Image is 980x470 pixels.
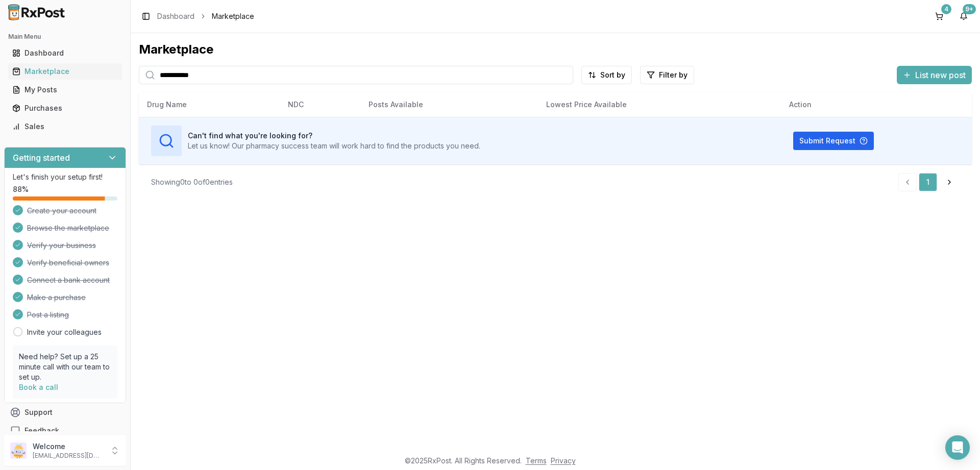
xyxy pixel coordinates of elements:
[8,81,122,99] a: My Posts
[600,70,625,80] span: Sort by
[955,8,972,24] button: 9+
[640,66,694,84] button: Filter by
[27,223,109,233] span: Browse the marketplace
[8,62,122,81] a: Marketplace
[939,173,960,191] a: Go to next page
[188,131,480,141] h3: Can't find what you're looking for?
[212,11,254,21] span: Marketplace
[4,63,126,80] button: Marketplace
[157,11,254,21] nav: breadcrumb
[157,11,194,21] a: Dashboard
[151,177,233,187] div: Showing 0 to 0 of 0 entries
[526,456,547,465] a: Terms
[8,33,122,41] h2: Main Menu
[33,452,104,460] p: [EMAIL_ADDRESS][DOMAIN_NAME]
[33,441,104,452] p: Welcome
[12,85,118,95] div: My Posts
[793,132,874,150] button: Submit Request
[24,426,59,436] span: Feedback
[8,44,122,62] a: Dashboard
[12,121,118,132] div: Sales
[27,206,96,216] span: Create your account
[27,240,96,251] span: Verify your business
[941,4,951,14] div: 4
[19,383,58,391] a: Book a call
[12,48,118,58] div: Dashboard
[139,92,280,117] th: Drug Name
[27,327,102,337] a: Invite your colleagues
[188,141,480,151] p: Let us know! Our pharmacy success team will work hard to find the products you need.
[4,403,126,422] button: Support
[4,82,126,98] button: My Posts
[4,45,126,61] button: Dashboard
[915,69,966,81] span: List new post
[897,71,972,81] a: List new post
[919,173,937,191] a: 1
[945,435,970,460] div: Open Intercom Messenger
[8,117,122,136] a: Sales
[10,442,27,459] img: User avatar
[12,66,118,77] div: Marketplace
[27,310,69,320] span: Post a listing
[12,103,118,113] div: Purchases
[4,4,69,20] img: RxPost Logo
[27,275,110,285] span: Connect a bank account
[13,184,29,194] span: 88 %
[931,8,947,24] button: 4
[27,292,86,303] span: Make a purchase
[4,422,126,440] button: Feedback
[4,118,126,135] button: Sales
[13,152,70,164] h3: Getting started
[19,352,111,382] p: Need help? Set up a 25 minute call with our team to set up.
[139,41,972,58] div: Marketplace
[581,66,632,84] button: Sort by
[551,456,576,465] a: Privacy
[898,173,960,191] nav: pagination
[659,70,688,80] span: Filter by
[13,172,117,182] p: Let's finish your setup first!
[781,92,972,117] th: Action
[963,4,976,14] div: 9+
[4,100,126,116] button: Purchases
[538,92,781,117] th: Lowest Price Available
[8,99,122,117] a: Purchases
[897,66,972,84] button: List new post
[27,258,109,268] span: Verify beneficial owners
[360,92,538,117] th: Posts Available
[280,92,360,117] th: NDC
